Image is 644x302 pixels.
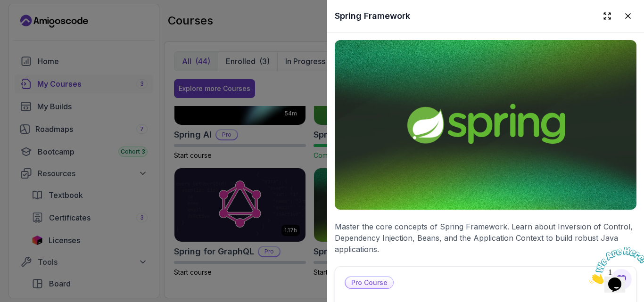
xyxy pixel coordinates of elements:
[4,4,62,41] img: Chat attention grabber
[346,277,393,288] p: Pro Course
[335,40,636,210] img: spring-framework_thumbnail
[4,4,8,12] span: 1
[335,221,636,255] p: Master the core concepts of Spring Framework. Learn about Inversion of Control, Dependency Inject...
[335,9,410,23] h2: Spring Framework
[586,243,644,288] iframe: chat widget
[599,8,616,24] button: Expand drawer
